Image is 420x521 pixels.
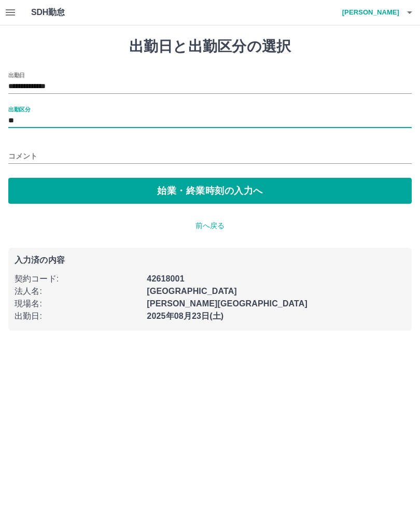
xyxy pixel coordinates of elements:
[147,287,237,295] b: [GEOGRAPHIC_DATA]
[15,285,141,298] p: 法人名 :
[15,298,141,310] p: 現場名 :
[8,38,412,55] h1: 出勤日と出勤区分の選択
[8,71,25,79] label: 出勤日
[147,312,223,320] b: 2025年08月23日(土)
[8,178,412,204] button: 始業・終業時刻の入力へ
[8,220,412,231] p: 前へ戻る
[15,256,405,264] p: 入力済の内容
[15,310,141,322] p: 出勤日 :
[8,105,30,113] label: 出勤区分
[15,273,141,285] p: 契約コード :
[147,274,184,283] b: 42618001
[147,299,307,308] b: [PERSON_NAME][GEOGRAPHIC_DATA]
